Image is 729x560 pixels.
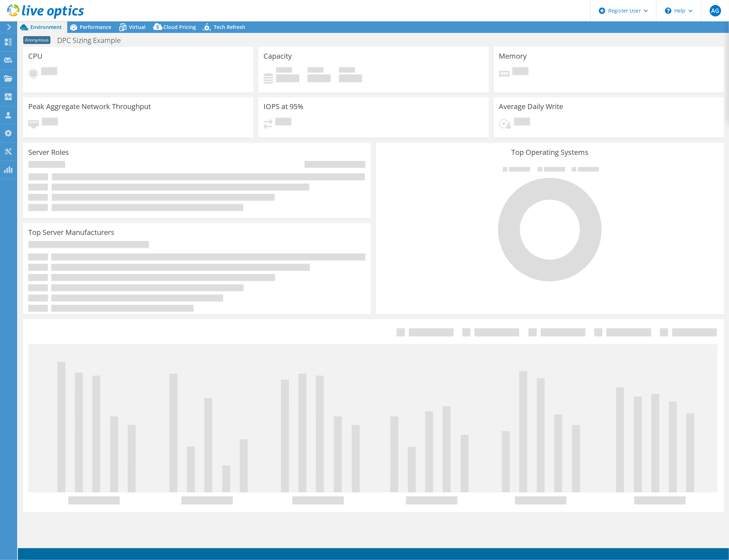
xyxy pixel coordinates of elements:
[28,103,151,110] h3: Peak Aggregate Network Throughput
[30,24,62,30] span: Environment
[276,67,292,74] span: Used
[42,118,58,127] span: Pending
[28,229,114,236] h3: Top Server Manufacturers
[339,74,362,82] h4: 0 GiB
[514,118,530,127] span: Pending
[339,67,355,74] span: Total
[263,52,292,60] h3: Capacity
[275,118,291,127] span: Pending
[28,148,69,156] h3: Server Roles
[23,36,50,44] span: Anonymous
[214,24,245,30] span: Tech Refresh
[512,67,528,77] span: Pending
[28,52,43,60] h3: CPU
[499,52,527,60] h3: Memory
[41,67,57,77] span: Pending
[307,74,331,82] h4: 0 GiB
[499,103,563,110] h3: Average Daily Write
[129,24,146,30] span: Virtual
[54,36,132,44] h1: DPC Sizing Example
[276,74,299,82] h4: 0 GiB
[381,148,718,156] h3: Top Operating Systems
[263,103,304,110] h3: IOPS at 95%
[80,24,111,30] span: Performance
[307,67,324,74] span: Free
[163,24,196,30] span: Cloud Pricing
[710,5,721,16] span: AG
[665,8,671,14] svg: \n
